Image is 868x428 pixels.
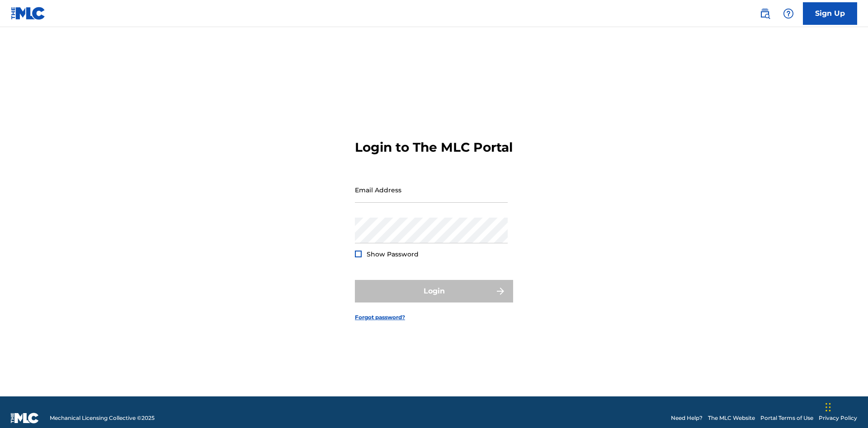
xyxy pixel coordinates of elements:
[819,414,857,422] a: Privacy Policy
[367,250,419,258] span: Show Password
[826,394,831,421] div: Drag
[783,8,794,19] img: help
[759,8,770,19] img: search
[779,5,797,23] div: Help
[11,413,39,423] img: logo
[355,140,513,155] h3: Login to The MLC Portal
[756,5,774,23] a: Public Search
[671,414,703,422] a: Need Help?
[708,414,755,422] a: The MLC Website
[760,414,813,422] a: Portal Terms of Use
[803,2,857,25] a: Sign Up
[355,313,405,321] a: Forgot password?
[11,7,46,20] img: MLC Logo
[50,414,155,422] span: Mechanical Licensing Collective © 2025
[823,385,868,428] iframe: Chat Widget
